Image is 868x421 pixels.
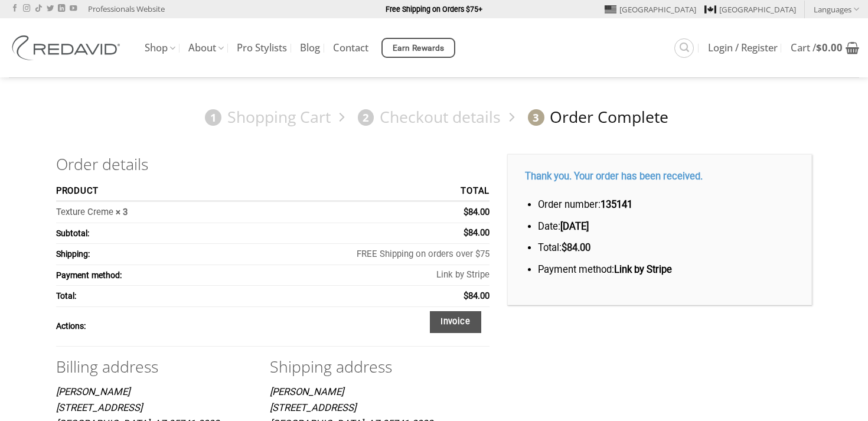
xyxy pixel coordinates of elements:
[708,37,778,58] a: Login / Register
[393,42,445,55] span: Earn Rewards
[11,5,18,13] a: Follow on Facebook
[816,41,843,54] bdi: 0.00
[560,221,589,232] strong: [DATE]
[56,98,812,136] nav: Checkout steps
[464,207,490,217] bdi: 84.00
[464,207,468,217] span: $
[708,43,778,53] span: Login / Register
[188,37,224,60] a: About
[538,219,794,235] li: Date:
[358,109,374,126] span: 2
[23,5,30,13] a: Follow on Instagram
[464,227,490,238] span: 84.00
[56,223,210,244] th: Subtotal:
[270,357,466,377] h2: Shipping address
[538,197,794,213] li: Order number:
[464,291,468,301] span: $
[791,43,843,53] span: Cart /
[56,244,210,265] th: Shipping:
[386,5,482,14] strong: Free Shipping on Orders $75+
[56,286,210,306] th: Total:
[816,41,822,54] span: $
[56,182,210,203] th: Product
[814,1,859,18] a: Languages
[56,357,252,377] h2: Billing address
[674,38,694,58] a: Search
[601,199,632,210] strong: 135141
[200,107,331,128] a: 1Shopping Cart
[205,109,221,126] span: 1
[704,1,796,18] a: [GEOGRAPHIC_DATA]
[525,171,703,182] strong: Thank you. Your order has been received.
[464,291,490,301] span: 84.00
[56,207,113,217] a: Texture Creme
[237,37,287,58] a: Pro Stylists
[56,307,210,347] th: Actions:
[562,242,567,253] span: $
[562,242,590,253] bdi: 84.00
[791,35,859,61] a: View cart
[70,5,77,13] a: Follow on YouTube
[116,207,128,217] strong: × 3
[464,227,468,238] span: $
[430,311,481,333] a: Invoice order number 135141
[210,244,490,265] td: FREE Shipping on orders over $75
[210,265,490,286] td: Link by Stripe
[333,37,368,58] a: Contact
[605,1,696,18] a: [GEOGRAPHIC_DATA]
[9,35,127,60] img: REDAVID Salon Products | United States
[614,264,672,275] strong: Link by Stripe
[35,5,42,13] a: Follow on TikTok
[56,154,490,175] h2: Order details
[145,37,175,60] a: Shop
[352,107,501,128] a: 2Checkout details
[538,240,794,256] li: Total:
[538,262,794,278] li: Payment method:
[300,37,320,58] a: Blog
[58,5,65,13] a: Follow on LinkedIn
[56,265,210,286] th: Payment method:
[47,5,54,13] a: Follow on Twitter
[381,38,455,58] a: Earn Rewards
[210,182,490,203] th: Total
